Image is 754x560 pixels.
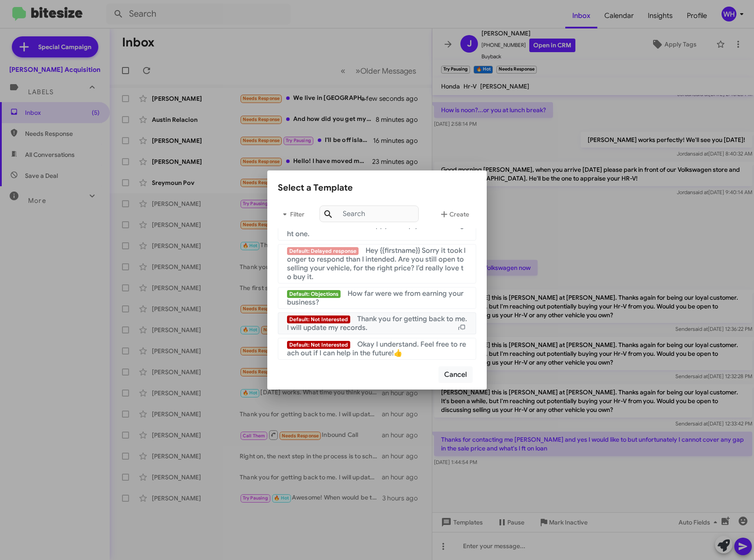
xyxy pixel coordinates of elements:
span: Filter [278,206,306,222]
button: Cancel [438,366,473,383]
span: Default: Not Interested [287,341,350,349]
button: Filter [278,204,306,225]
input: Search [320,206,419,222]
div: Select a Template [278,181,476,195]
span: Create [439,206,469,222]
button: Create [432,204,476,225]
span: Okay I understand. Feel free to reach out if I can help in the future!👍 [287,340,466,358]
span: Default: Delayed response [287,247,359,255]
span: Hey {{firstname}} Sorry it took longer to respond than I intended. Are you still open to selling ... [287,246,466,281]
span: Thank you for getting back to me. I will update my records. [287,315,467,332]
span: How far were we from earning your business? [287,289,463,307]
span: Default: Not Interested [287,315,350,323]
span: Default: Objections [287,290,341,298]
